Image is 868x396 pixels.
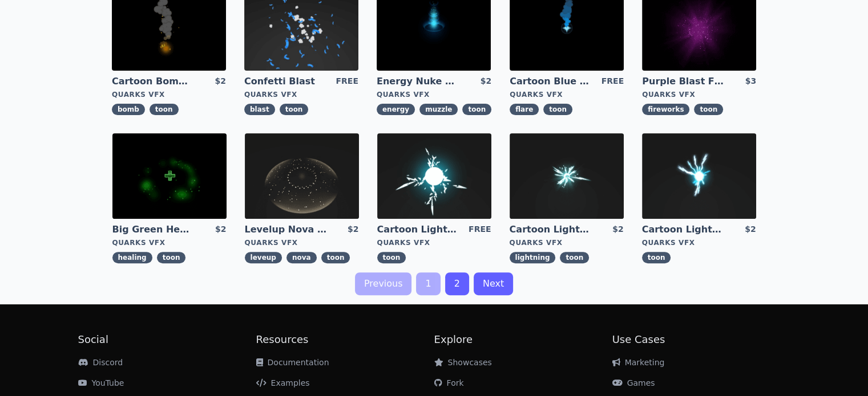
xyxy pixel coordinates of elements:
span: fireworks [642,104,689,115]
a: Cartoon Lightning Ball with Bloom [642,223,724,236]
span: toon [321,252,350,263]
span: toon [694,104,723,115]
span: toon [543,104,572,115]
div: Quarks VFX [377,238,491,247]
img: imgAlt [245,133,359,219]
a: Previous [355,272,412,295]
img: imgAlt [510,133,624,219]
div: $2 [612,223,623,236]
h2: Use Cases [612,332,790,348]
h2: Explore [434,332,612,348]
div: Quarks VFX [377,90,491,99]
div: FREE [336,75,358,88]
a: Cartoon Lightning Ball Explosion [510,223,592,236]
a: Cartoon Lightning Ball [377,223,459,236]
span: energy [377,104,415,115]
a: Games [612,378,655,387]
a: Cartoon Bomb Fuse [112,75,194,88]
div: $2 [481,75,491,88]
a: Documentation [256,358,329,367]
a: Fork [434,378,464,387]
a: Energy Nuke Muzzle Flash [377,75,459,88]
a: YouTube [78,378,124,387]
div: Quarks VFX [244,90,358,99]
span: bomb [112,104,145,115]
span: toon [157,252,186,263]
span: nova [286,252,317,263]
span: toon [560,252,589,263]
div: $3 [745,75,756,88]
a: Confetti Blast [244,75,326,88]
img: imgAlt [112,133,227,219]
div: Quarks VFX [510,238,624,247]
a: 1 [416,272,440,295]
img: imgAlt [377,133,491,219]
span: flare [510,104,539,115]
div: $2 [745,223,756,236]
a: Next [474,272,513,295]
a: Showcases [434,358,492,367]
div: Quarks VFX [642,90,756,99]
div: $2 [215,75,225,88]
div: $2 [348,223,358,236]
div: Quarks VFX [642,238,756,247]
a: 2 [445,272,469,295]
a: Big Green Healing Effect [112,223,195,236]
span: muzzle [419,104,458,115]
span: toon [462,104,491,115]
span: leveup [245,252,282,263]
span: blast [244,104,275,115]
h2: Social [78,332,256,348]
span: healing [112,252,152,263]
div: Quarks VFX [510,90,624,99]
div: Quarks VFX [112,238,227,247]
div: Quarks VFX [245,238,359,247]
span: toon [150,104,179,115]
span: toon [377,252,406,263]
a: Levelup Nova Effect [245,223,327,236]
div: FREE [469,223,491,236]
span: toon [642,252,671,263]
div: Quarks VFX [112,90,226,99]
a: Examples [256,378,310,387]
img: imgAlt [642,133,756,219]
a: Discord [78,358,123,367]
span: toon [280,104,309,115]
div: FREE [601,75,624,88]
a: Purple Blast Fireworks [642,75,724,88]
a: Marketing [612,358,665,367]
div: $2 [215,223,226,236]
h2: Resources [256,332,434,348]
span: lightning [510,252,556,263]
a: Cartoon Blue Flare [510,75,592,88]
